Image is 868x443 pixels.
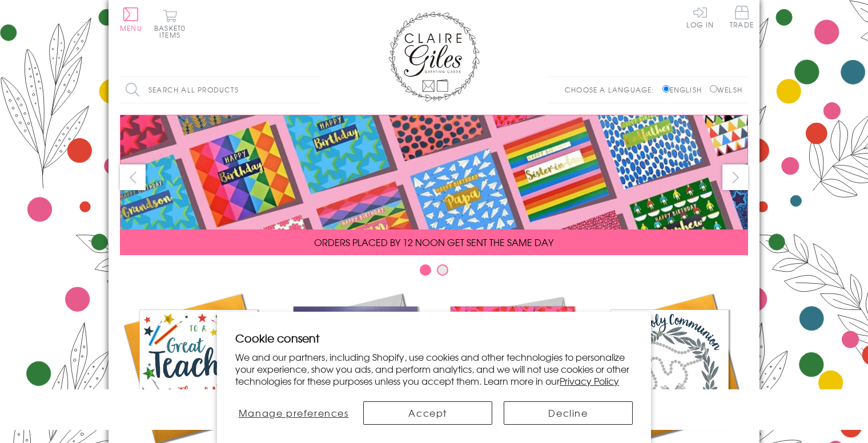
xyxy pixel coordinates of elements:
p: We and our partners, including Shopify, use cookies and other technologies to personalize your ex... [235,351,633,386]
p: Choose a language: [565,84,660,95]
label: English [662,84,708,95]
label: Welsh [710,84,742,95]
a: Log In [686,6,714,28]
button: Manage preferences [235,401,352,425]
span: ORDERS PLACED BY 12 NOON GET SENT THE SAME DAY [314,235,553,249]
input: Welsh [710,85,717,92]
div: Carousel Pagination [120,264,748,281]
button: Menu [120,7,142,31]
span: Manage preferences [239,406,349,420]
button: Carousel Page 2 [437,264,448,276]
button: next [722,164,748,190]
input: Search [308,77,320,103]
a: Trade [730,6,754,30]
input: English [662,85,670,92]
span: Trade [730,6,754,28]
img: Claire Giles Greetings Cards [388,11,480,102]
a: Privacy Policy [560,374,619,388]
button: Decline [504,401,633,425]
button: Carousel Page 1 (Current Slide) [420,264,431,276]
span: 0 items [159,23,186,40]
button: Basket0 items [154,9,186,38]
button: prev [120,164,146,190]
input: Search all products [120,77,320,103]
button: Accept [363,401,492,425]
span: Menu [120,23,142,33]
h2: Cookie consent [235,330,633,346]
